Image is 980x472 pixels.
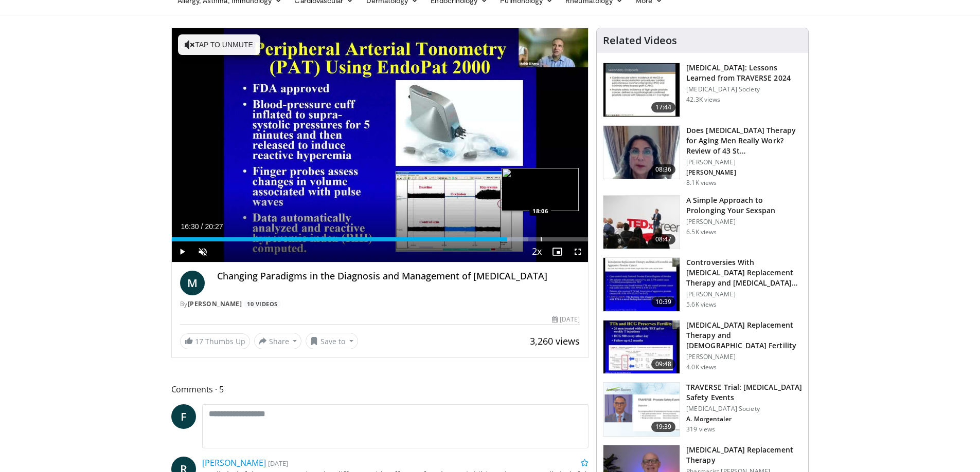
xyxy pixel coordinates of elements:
div: [DATE] [552,315,580,324]
button: Unmute [192,241,213,262]
p: [PERSON_NAME] [686,168,802,177]
div: By [180,299,580,309]
a: 10:39 Controversies With [MEDICAL_DATA] Replacement Therapy and [MEDICAL_DATA] Can… [PERSON_NAME]... [603,257,802,312]
img: 9812f22f-d817-4923-ae6c-a42f6b8f1c21.png.150x105_q85_crop-smart_upscale.png [603,383,680,436]
img: image.jpeg [502,168,579,211]
img: 1317c62a-2f0d-4360-bee0-b1bff80fed3c.150x105_q85_crop-smart_upscale.jpg [603,63,680,117]
h3: [MEDICAL_DATA]: Lessons Learned from TRAVERSE 2024 [686,63,802,83]
p: 4.0K views [686,363,717,371]
span: 17 [195,336,203,346]
h3: A Simple Approach to Prolonging Your Sexspan [686,195,802,216]
button: Fullscreen [567,241,588,262]
span: 3,260 views [530,335,580,347]
span: 10:39 [651,297,676,307]
p: 319 views [686,425,715,433]
img: c4bd4661-e278-4c34-863c-57c104f39734.150x105_q85_crop-smart_upscale.jpg [603,196,680,249]
a: 10 Videos [244,300,281,309]
a: 19:39 TRAVERSE Trial: [MEDICAL_DATA] Safety Events [MEDICAL_DATA] Society A. Morgentaler 319 views [603,382,802,437]
span: 19:39 [651,422,676,432]
p: [PERSON_NAME] [686,158,802,166]
p: [PERSON_NAME] [686,290,802,298]
span: 08:36 [651,164,676,175]
a: 08:36 Does [MEDICAL_DATA] Therapy for Aging Men Really Work? Review of 43 St… [PERSON_NAME] [PERS... [603,125,802,187]
button: Save to [306,333,358,349]
video-js: Video Player [172,28,589,262]
img: 58e29ddd-d015-4cd9-bf96-f28e303b730c.150x105_q85_crop-smart_upscale.jpg [603,320,680,374]
span: 20:27 [205,222,223,231]
div: Progress Bar [172,237,589,241]
span: 08:47 [651,234,676,244]
h3: Does [MEDICAL_DATA] Therapy for Aging Men Really Work? Review of 43 St… [686,125,802,156]
a: 08:47 A Simple Approach to Prolonging Your Sexspan [PERSON_NAME] 6.5K views [603,195,802,250]
h4: Changing Paradigms in the Diagnosis and Management of [MEDICAL_DATA] [217,271,580,282]
h3: TRAVERSE Trial: [MEDICAL_DATA] Safety Events [686,382,802,403]
button: Playback Rate [526,241,547,262]
p: 42.3K views [686,96,720,104]
img: 418933e4-fe1c-4c2e-be56-3ce3ec8efa3b.150x105_q85_crop-smart_upscale.jpg [603,258,680,311]
span: 17:44 [651,102,676,112]
p: [MEDICAL_DATA] Society [686,85,802,93]
p: 8.1K views [686,179,717,187]
a: [PERSON_NAME] [202,457,266,468]
a: 17 Thumbs Up [180,333,250,349]
h3: [MEDICAL_DATA] Replacement Therapy and [DEMOGRAPHIC_DATA] Fertility [686,320,802,351]
h4: Related Videos [603,34,677,47]
a: 09:48 [MEDICAL_DATA] Replacement Therapy and [DEMOGRAPHIC_DATA] Fertility [PERSON_NAME] 4.0K views [603,320,802,374]
p: [MEDICAL_DATA] Society [686,405,802,413]
button: Tap to unmute [178,34,260,55]
p: 5.6K views [686,300,717,309]
p: 6.5K views [686,228,717,236]
span: / [201,222,203,231]
span: Comments 5 [171,383,589,396]
small: [DATE] [268,459,288,468]
p: [PERSON_NAME] [686,353,802,361]
a: M [180,271,205,295]
h3: Controversies With [MEDICAL_DATA] Replacement Therapy and [MEDICAL_DATA] Can… [686,257,802,288]
p: A. Morgentaler [686,415,802,423]
button: Enable picture-in-picture mode [547,241,567,262]
button: Share [254,333,302,349]
button: Play [172,241,192,262]
span: 09:48 [651,359,676,369]
span: 16:30 [181,222,199,231]
a: 17:44 [MEDICAL_DATA]: Lessons Learned from TRAVERSE 2024 [MEDICAL_DATA] Society 42.3K views [603,63,802,117]
a: F [171,404,196,429]
p: [PERSON_NAME] [686,218,802,226]
h3: [MEDICAL_DATA] Replacement Therapy [686,445,802,465]
a: [PERSON_NAME] [188,299,242,308]
img: 4d4bce34-7cbb-4531-8d0c-5308a71d9d6c.150x105_q85_crop-smart_upscale.jpg [603,126,680,179]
